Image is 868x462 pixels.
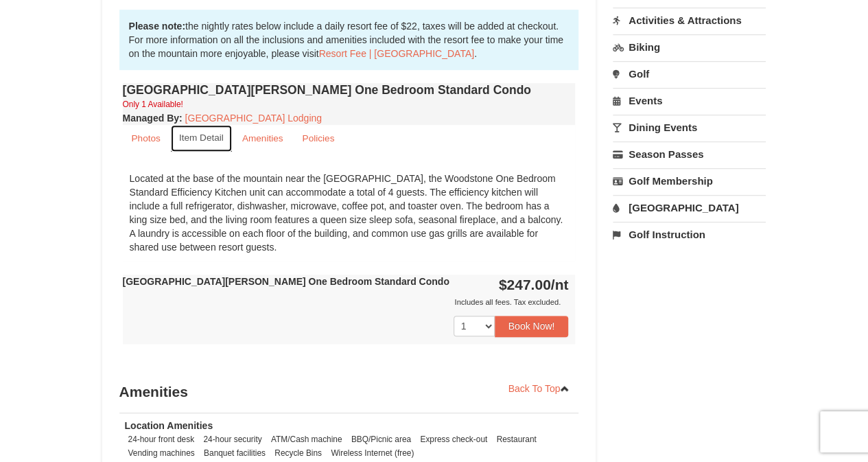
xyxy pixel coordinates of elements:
[171,125,232,152] a: Item Detail
[613,141,766,167] a: Season Passes
[271,446,325,460] li: Recycle Bins
[123,125,169,152] a: Photos
[123,113,179,124] span: Managed By
[348,432,414,446] li: BBQ/Picnic area
[119,10,579,70] div: the nightly rates below include a daily resort fee of $22, taxes will be added at checkout. For m...
[125,432,198,446] li: 24-hour front desk
[613,168,766,194] a: Golf Membership
[123,100,183,109] small: Only 1 Available!
[185,113,322,124] a: [GEOGRAPHIC_DATA] Lodging
[613,88,766,113] a: Events
[119,378,579,406] h3: Amenities
[493,432,539,446] li: Restaurant
[417,432,491,446] li: Express check-out
[613,222,766,247] a: Golf Instruction
[123,165,576,261] div: Located at the base of the mountain near the [GEOGRAPHIC_DATA], the Woodstone One Bedroom Standar...
[613,8,766,33] a: Activities & Attractions
[268,432,346,446] li: ATM/Cash machine
[613,61,766,86] a: Golf
[500,378,579,399] a: Back To Top
[613,34,766,60] a: Biking
[293,125,343,152] a: Policies
[499,277,569,292] strong: $247.00
[123,83,576,97] h4: [GEOGRAPHIC_DATA][PERSON_NAME] One Bedroom Standard Condo
[327,446,417,460] li: Wireless Internet (free)
[613,115,766,140] a: Dining Events
[200,432,265,446] li: 24-hour security
[233,125,292,152] a: Amenities
[123,276,449,287] strong: [GEOGRAPHIC_DATA][PERSON_NAME] One Bedroom Standard Condo
[125,420,213,431] strong: Location Amenities
[613,195,766,220] a: [GEOGRAPHIC_DATA]
[125,446,198,460] li: Vending machines
[242,133,283,143] small: Amenities
[495,316,569,336] button: Book Now!
[200,446,269,460] li: Banquet facilities
[302,133,334,143] small: Policies
[129,21,185,32] strong: Please note:
[123,295,569,309] div: Includes all fees. Tax excluded.
[123,113,183,124] strong: :
[319,48,474,59] a: Resort Fee | [GEOGRAPHIC_DATA]
[551,277,569,292] span: /nt
[179,132,224,143] small: Item Detail
[132,133,161,143] small: Photos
